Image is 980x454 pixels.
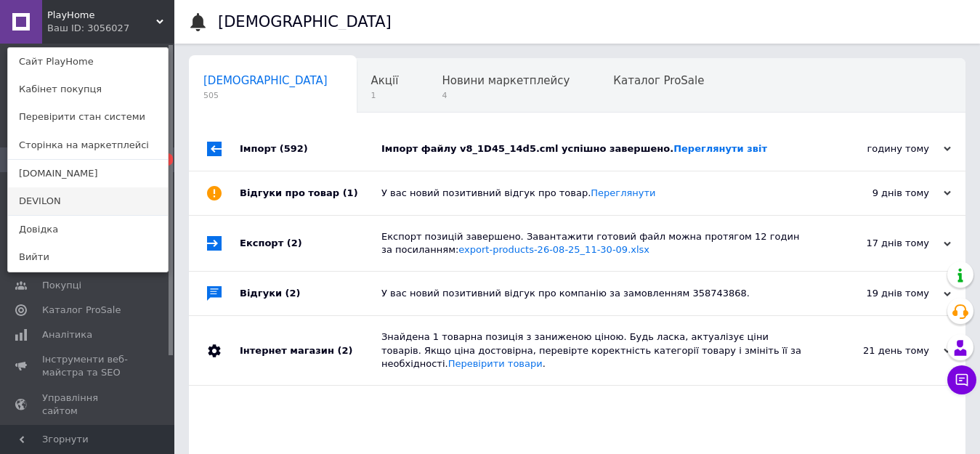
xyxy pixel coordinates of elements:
[8,160,168,187] a: [DOMAIN_NAME]
[286,288,301,299] span: (2)
[337,345,352,356] span: (2)
[806,287,951,300] div: 19 днів тому
[381,142,806,155] div: Імпорт файлу v8_1D45_14d5.cml успішно завершено.
[8,48,168,76] a: Сайт PlayHome
[240,316,381,385] div: Інтернет магазин
[613,74,704,87] span: Каталог ProSale
[42,392,134,418] span: Управління сайтом
[8,243,168,271] a: Вийти
[371,90,399,101] span: 1
[47,9,156,22] span: PlayHome
[947,365,976,394] button: Чат з покупцем
[203,90,328,101] span: 505
[806,142,951,155] div: годину тому
[8,131,168,159] a: Сторінка на маркетплейсі
[806,187,951,200] div: 9 днів тому
[343,187,358,198] span: (1)
[442,74,570,87] span: Новини маркетплейсу
[240,171,381,215] div: Відгуки про товар
[458,244,649,255] a: export-products-26-08-25_11-30-09.xlsx
[673,143,767,154] a: Переглянути звіт
[381,287,806,300] div: У вас новий позитивний відгук про компанію за замовленням 358743868.
[8,187,168,215] a: DEVILON
[8,76,168,103] a: Кабінет покупця
[42,328,92,341] span: Аналітика
[240,127,381,171] div: Імпорт
[8,216,168,243] a: Довідка
[218,13,392,31] h1: [DEMOGRAPHIC_DATA]
[240,216,381,271] div: Експорт
[448,358,543,369] a: Перевірити товари
[203,74,328,87] span: [DEMOGRAPHIC_DATA]
[381,187,806,200] div: У вас новий позитивний відгук про товар.
[42,304,121,317] span: Каталог ProSale
[806,237,951,250] div: 17 днів тому
[371,74,399,87] span: Акції
[287,238,302,248] span: (2)
[381,331,806,370] div: Знайдена 1 товарна позиція з заниженою ціною. Будь ласка, актуалізує ціни товарів. Якщо ціна дост...
[442,90,570,101] span: 4
[42,279,81,292] span: Покупці
[47,22,108,35] div: Ваш ID: 3056027
[280,143,308,154] span: (592)
[240,272,381,315] div: Відгуки
[381,230,806,256] div: Експорт позицій завершено. Завантажити готовий файл можна протягом 12 годин за посиланням:
[591,187,655,198] a: Переглянути
[8,103,168,131] a: Перевірити стан системи
[42,353,134,379] span: Інструменти веб-майстра та SEO
[806,344,951,357] div: 21 день тому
